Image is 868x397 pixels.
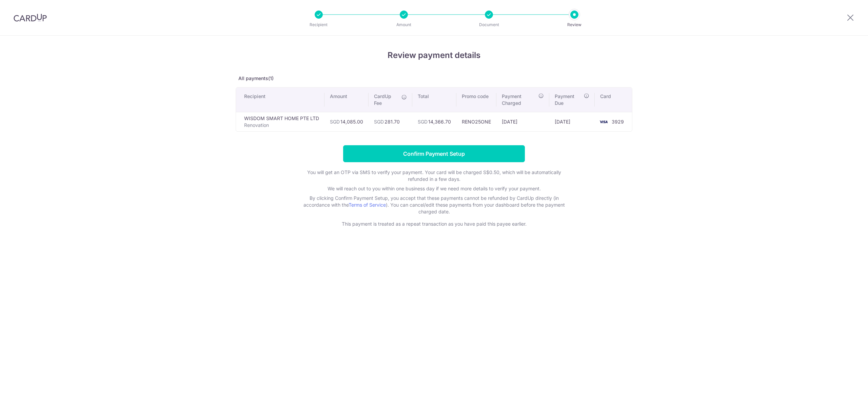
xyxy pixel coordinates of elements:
[549,112,595,131] td: [DATE]
[330,119,340,125] span: SGD
[236,49,632,61] h4: Review payment details
[374,93,398,107] span: CardUp Fee
[496,112,549,131] td: [DATE]
[369,112,412,131] td: 281.70
[825,377,861,394] iframe: Opens a widget where you can find more information
[14,14,47,22] img: CardUp
[298,195,570,215] p: By clicking Confirm Payment Setup, you accept that these payments cannot be refunded by CardUp di...
[294,21,344,28] p: Recipient
[456,88,496,112] th: Promo code
[236,88,324,112] th: Recipient
[597,118,610,126] img: <span class="translation_missing" title="translation missing: en.account_steps.new_confirm_form.b...
[412,88,456,112] th: Total
[236,75,632,82] p: All payments(1)
[612,119,624,125] span: 3929
[549,21,599,28] p: Review
[236,112,324,131] td: WISDOM SMART HOME PTE LTD
[298,169,570,183] p: You will get an OTP via SMS to verify your payment. Your card will be charged S$0.50, which will ...
[418,119,428,125] span: SGD
[324,88,369,112] th: Amount
[298,221,570,227] p: This payment is treated as a repeat transaction as you have paid this payee earlier.
[298,185,570,192] p: We will reach out to you within one business day if we need more details to verify your payment.
[343,145,525,162] input: Confirm Payment Setup
[374,119,384,125] span: SGD
[595,88,632,112] th: Card
[464,21,514,28] p: Document
[244,122,319,129] p: Renovation
[456,112,496,131] td: RENO25ONE
[379,21,429,28] p: Amount
[555,93,582,107] span: Payment Due
[324,112,369,131] td: 14,085.00
[412,112,456,131] td: 14,366.70
[502,93,536,107] span: Payment Charged
[349,202,386,208] a: Terms of Service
